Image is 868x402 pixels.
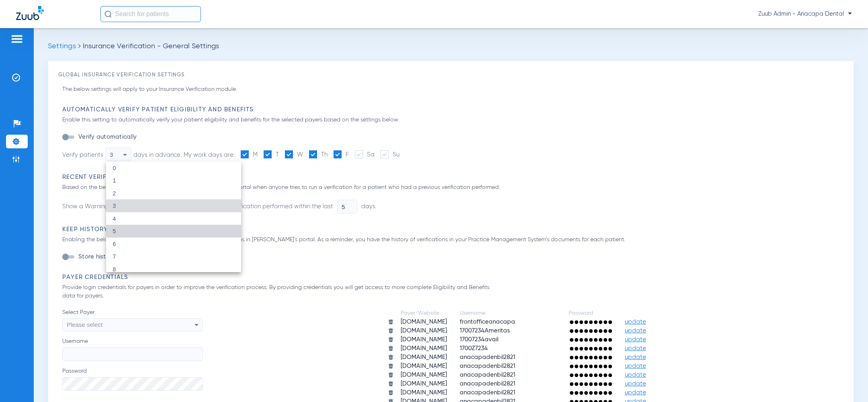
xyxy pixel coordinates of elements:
[113,178,116,183] span: 1
[113,191,116,196] span: 2
[113,241,116,247] span: 6
[113,216,116,222] span: 4
[113,228,116,234] span: 5
[113,165,116,171] span: 0
[113,254,116,259] span: 7
[113,203,116,209] span: 3
[113,267,116,272] span: 8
